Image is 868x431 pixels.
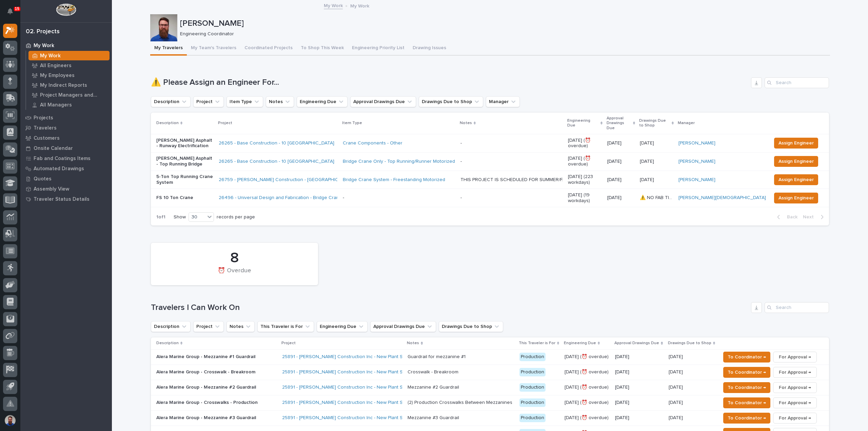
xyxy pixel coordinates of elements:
[34,196,90,202] p: Traveler Status Details
[765,302,829,313] input: Search
[151,171,829,189] tr: 5-Ton Top Running Crane System26759 - [PERSON_NAME] Construction - [GEOGRAPHIC_DATA] Department 5...
[219,159,334,164] a: 26265 - Base Construction - 10 [GEOGRAPHIC_DATA]
[151,380,829,395] tr: Alera Marine Group - Mezzanine #2 Guardrail25891 - [PERSON_NAME] Construction Inc - New Plant Set...
[266,96,294,107] button: Notes
[723,352,770,363] button: To Coordinator →
[156,369,275,375] p: Alera Marine Group - Crosswalk - Breakroom
[614,339,659,347] p: Approval Drawings Due
[56,3,76,16] img: Workspace Logo
[20,133,112,143] a: Customers
[151,152,829,171] tr: [PERSON_NAME] Asphalt - Top Running Bridge26265 - Base Construction - 10 [GEOGRAPHIC_DATA] Bridge...
[774,174,818,185] button: Assign Engineer
[217,214,255,220] p: records per page
[765,77,829,88] input: Search
[774,156,818,167] button: Assign Engineer
[189,214,205,221] div: 30
[565,354,610,360] p: [DATE] (⏰ overdue)
[151,349,829,365] tr: Alera Marine Group - Mezzanine #1 Guardrail25891 - [PERSON_NAME] Construction Inc - New Plant Set...
[20,163,112,174] a: Automated Drawings
[728,368,766,376] span: To Coordinator →
[408,385,459,390] div: Mezzanine #2 Guardrail
[151,395,829,410] tr: Alera Marine Group - Crosswalks - Production25891 - [PERSON_NAME] Construction Inc - New Plant Se...
[778,176,814,184] span: Assign Engineer
[3,413,17,428] button: users-avatar
[20,40,112,51] a: My Work
[607,195,634,201] p: [DATE]
[723,382,770,393] button: To Coordinator →
[774,193,818,203] button: Assign Engineer
[408,400,512,406] div: (2) Production Crosswalks Between Mezzanines
[607,159,634,164] p: [DATE]
[565,369,610,375] p: [DATE] (⏰ overdue)
[419,96,483,107] button: Drawings Due to Shop
[343,177,445,183] a: Bridge Crane System - Freestanding Motorized
[460,140,462,146] div: -
[564,339,596,347] p: Engineering Due
[34,135,60,141] p: Customers
[460,119,472,127] p: Notes
[519,368,546,376] div: Production
[640,139,655,146] p: [DATE]
[669,414,684,421] p: [DATE]
[350,96,416,107] button: Approval Drawings Due
[607,115,631,132] p: Approval Drawings Due
[219,140,334,146] a: 26265 - Base Construction - 10 [GEOGRAPHIC_DATA]
[678,159,715,164] a: [PERSON_NAME]
[40,63,72,69] p: All Engineers
[20,113,112,123] a: Projects
[370,321,436,332] button: Approval Drawings Due
[773,413,817,424] button: For Approval →
[407,339,419,347] p: Notes
[156,174,213,185] p: 5-Ton Top Running Crane System
[669,383,684,390] p: [DATE]
[180,19,827,28] p: [PERSON_NAME]
[174,214,186,220] p: Show
[640,157,655,164] p: [DATE]
[297,96,348,107] button: Engineering Due
[156,354,275,360] p: Alera Marine Group - Mezzanine #1 Guardrail
[615,400,663,406] p: [DATE]
[639,117,670,130] p: Drawings Due to Shop
[257,321,314,332] button: This Traveler is For
[150,41,187,56] button: My Travelers
[568,138,602,149] p: [DATE] (⏰ overdue)
[282,385,457,390] a: 25891 - [PERSON_NAME] Construction Inc - New Plant Setup - Mezzanine Project
[343,140,402,146] a: Crane Components - Other
[723,367,770,378] button: To Coordinator →
[34,186,69,192] p: Assembly View
[151,96,191,107] button: Description
[778,194,814,202] span: Assign Engineer
[348,41,409,56] button: Engineering Priority List
[772,214,800,220] button: Back
[8,8,17,19] div: Notifications15
[151,365,829,380] tr: Alera Marine Group - Crosswalk - Breakroom25891 - [PERSON_NAME] Construction Inc - New Plant Setu...
[565,385,610,390] p: [DATE] (⏰ overdue)
[486,96,520,107] button: Manager
[156,339,179,347] p: Description
[519,353,546,361] div: Production
[281,339,296,347] p: Project
[20,174,112,184] a: Quotes
[193,321,224,332] button: Project
[779,414,811,422] span: For Approval →
[40,82,87,89] p: My Indirect Reports
[151,410,829,426] tr: Alera Marine Group - Mezzanine #3 Guardrail25891 - [PERSON_NAME] Construction Inc - New Plant Set...
[343,159,455,164] a: Bridge Crane Only - Top Running/Runner Motorized
[26,80,112,90] a: My Indirect Reports
[282,354,457,360] a: 25891 - [PERSON_NAME] Construction Inc - New Plant Setup - Mezzanine Project
[615,354,663,360] p: [DATE]
[226,96,263,107] button: Item Type
[669,398,684,406] p: [DATE]
[773,352,817,363] button: For Approval →
[219,195,358,201] a: 26496 - Universal Design and Fabrication - Bridge Crane 10 Ton
[607,177,634,183] p: [DATE]
[162,250,307,267] div: 8
[519,414,546,422] div: Production
[282,415,457,421] a: 25891 - [PERSON_NAME] Construction Inc - New Plant Setup - Mezzanine Project
[151,134,829,152] tr: [PERSON_NAME] Asphalt - Runway Electrification26265 - Base Construction - 10 [GEOGRAPHIC_DATA] Cr...
[640,194,674,201] p: ⚠️ NO FAB TIME!
[40,92,107,98] p: Project Managers and Engineers
[728,414,766,422] span: To Coordinator →
[156,156,213,167] p: [PERSON_NAME] Asphalt - Top Running Bridge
